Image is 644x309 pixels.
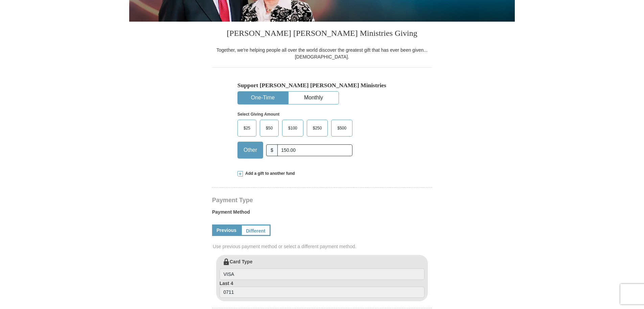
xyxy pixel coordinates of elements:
a: Different [241,224,271,236]
button: One-Time [238,92,288,104]
span: $500 [334,123,350,133]
div: Together, we're helping people all over the world discover the greatest gift that has ever been g... [212,47,432,60]
h3: [PERSON_NAME] [PERSON_NAME] Ministries Giving [212,22,432,47]
span: $25 [240,123,254,133]
span: Add a gift to another fund [243,171,295,176]
label: Card Type [220,258,424,280]
h5: Support [PERSON_NAME] [PERSON_NAME] Ministries [237,82,407,89]
label: Payment Method [212,209,432,219]
strong: Select Giving Amount [237,112,279,117]
span: $50 [262,123,276,133]
button: Monthly [289,92,339,104]
span: $ [266,144,278,156]
input: Last 4 [220,287,424,298]
span: Use previous payment method or select a different payment method. [213,243,433,250]
span: $100 [285,123,301,133]
span: $250 [309,123,325,133]
label: Last 4 [220,280,424,298]
a: Previous [212,224,241,236]
input: Other Amount [277,144,352,156]
span: Other [240,145,260,155]
input: Card Type [220,268,424,280]
h4: Payment Type [212,197,432,203]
